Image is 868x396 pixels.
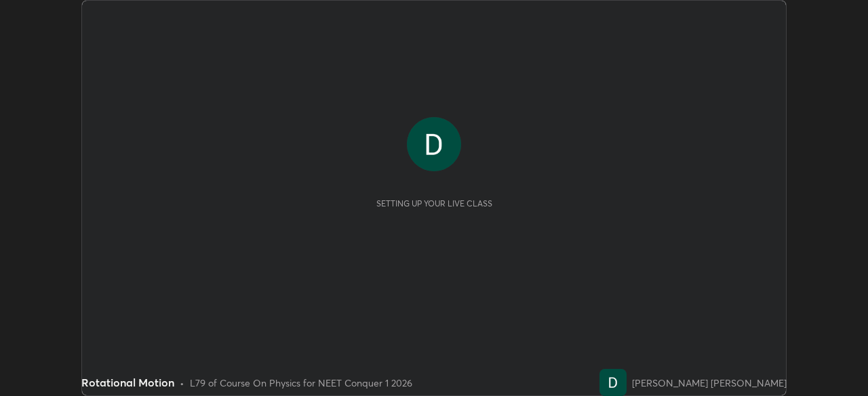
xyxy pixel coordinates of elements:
img: f073bd56f9384c8bb425639622a869c1.jpg [599,369,627,396]
div: L79 of Course On Physics for NEET Conquer 1 2026 [190,376,412,390]
div: • [180,376,184,390]
img: f073bd56f9384c8bb425639622a869c1.jpg [407,117,461,171]
div: Setting up your live class [376,198,492,208]
div: Rotational Motion [81,374,174,391]
div: [PERSON_NAME] [PERSON_NAME] [632,376,787,390]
